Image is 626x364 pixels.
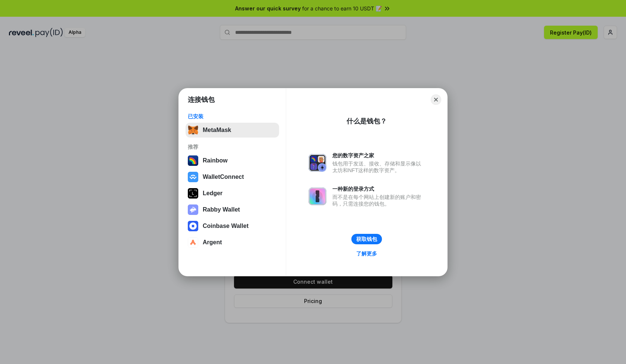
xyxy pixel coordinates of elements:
[203,223,249,229] div: Coinbase Wallet
[188,125,198,135] img: svg+xml,%3Csvg%20fill%3D%22none%22%20height%3D%2233%22%20viewBox%3D%220%200%2035%2033%22%20width%...
[188,95,215,104] h1: 连接钱包
[332,194,425,207] div: 而不是在每个网站上创建新的账户和密码，只需连接您的钱包。
[186,153,279,168] button: Rainbow
[186,219,279,233] button: Coinbase Wallet
[332,186,425,192] div: 一种新的登录方式
[186,170,279,184] button: WalletConnect
[332,160,425,174] div: 钱包用于发送、接收、存储和显示像以太坊和NFT这样的数字资产。
[203,206,240,213] div: Rabby Wallet
[309,154,326,172] img: svg+xml,%3Csvg%20xmlns%3D%22http%3A%2F%2Fwww.w3.org%2F2000%2Fsvg%22%20fill%3D%22none%22%20viewBox...
[352,249,382,258] a: 了解更多
[347,117,387,126] div: 什么是钱包？
[186,186,279,201] button: Ledger
[188,113,277,120] div: 已安装
[431,94,441,105] button: Close
[188,144,277,150] div: 推荐
[188,221,198,231] img: svg+xml,%3Csvg%20width%3D%2228%22%20height%3D%2228%22%20viewBox%3D%220%200%2028%2028%22%20fill%3D...
[203,174,244,180] div: WalletConnect
[203,239,222,246] div: Argent
[188,204,198,215] img: svg+xml,%3Csvg%20xmlns%3D%22http%3A%2F%2Fwww.w3.org%2F2000%2Fsvg%22%20fill%3D%22none%22%20viewBox...
[351,234,382,244] button: 获取钱包
[188,155,198,166] img: svg+xml,%3Csvg%20width%3D%22120%22%20height%3D%22120%22%20viewBox%3D%220%200%20120%20120%22%20fil...
[186,123,279,138] button: MetaMask
[356,250,377,257] div: 了解更多
[203,127,231,133] div: MetaMask
[188,172,198,182] img: svg+xml,%3Csvg%20width%3D%2228%22%20height%3D%2228%22%20viewBox%3D%220%200%2028%2028%22%20fill%3D...
[203,157,228,164] div: Rainbow
[203,190,222,197] div: Ledger
[356,236,377,242] div: 获取钱包
[332,152,425,159] div: 您的数字资产之家
[188,188,198,199] img: svg+xml,%3Csvg%20xmlns%3D%22http%3A%2F%2Fwww.w3.org%2F2000%2Fsvg%22%20width%3D%2228%22%20height%3...
[188,237,198,248] img: svg+xml,%3Csvg%20width%3D%2228%22%20height%3D%2228%22%20viewBox%3D%220%200%2028%2028%22%20fill%3D...
[186,235,279,250] button: Argent
[186,202,279,217] button: Rabby Wallet
[309,187,326,205] img: svg+xml,%3Csvg%20xmlns%3D%22http%3A%2F%2Fwww.w3.org%2F2000%2Fsvg%22%20fill%3D%22none%22%20viewBox...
